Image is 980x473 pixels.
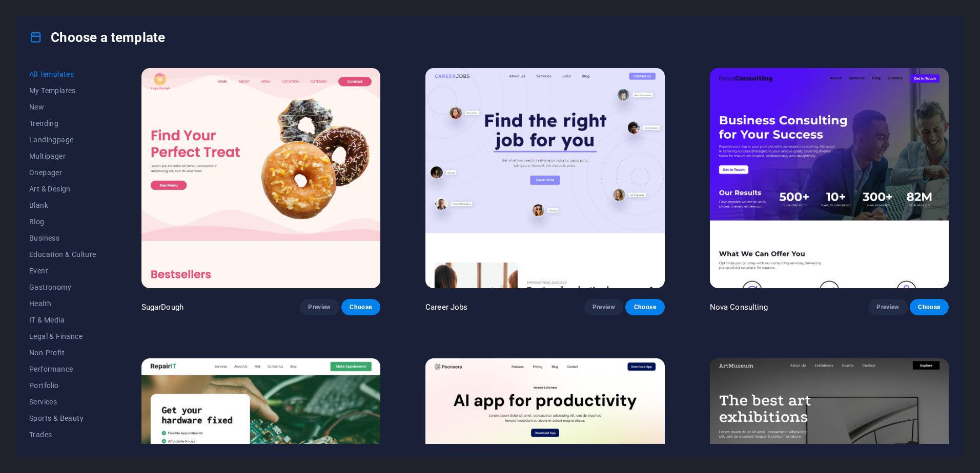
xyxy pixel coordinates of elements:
[29,66,96,82] button: All Templates
[625,299,664,315] button: Choose
[29,29,165,46] h4: Choose a template
[141,68,380,288] img: SugarDough
[29,426,96,443] button: Trades
[29,136,96,144] span: Landingpage
[29,234,96,242] span: Business
[29,263,96,279] button: Event
[29,381,96,390] span: Portfolio
[910,299,949,315] button: Choose
[29,316,96,324] span: IT & Media
[29,87,96,95] span: My Templates
[29,230,96,246] button: Business
[29,218,96,226] span: Blog
[29,299,96,308] span: Health
[29,365,96,373] span: Performance
[29,279,96,295] button: Gastronomy
[29,267,96,275] span: Event
[29,328,96,345] button: Legal & Finance
[868,299,907,315] button: Preview
[29,164,96,181] button: Onepager
[29,213,96,230] button: Blog
[29,70,96,78] span: All Templates
[29,185,96,193] span: Art & Design
[29,197,96,213] button: Blank
[634,303,656,311] span: Choose
[300,299,339,315] button: Preview
[29,181,96,197] button: Art & Design
[593,303,615,311] span: Preview
[29,201,96,209] span: Blank
[29,250,96,259] span: Education & Culture
[29,152,96,160] span: Multipager
[29,99,96,115] button: New
[29,349,96,357] span: Non-Profit
[29,443,96,459] button: Travel
[29,168,96,177] span: Onepager
[29,82,96,99] button: My Templates
[425,302,468,312] p: Career Jobs
[341,299,380,315] button: Choose
[710,302,768,312] p: Nova Consulting
[29,119,96,127] span: Trending
[29,361,96,377] button: Performance
[29,246,96,263] button: Education & Culture
[29,295,96,312] button: Health
[29,283,96,291] span: Gastronomy
[350,303,372,311] span: Choose
[29,132,96,148] button: Landingpage
[876,303,899,311] span: Preview
[29,332,96,340] span: Legal & Finance
[710,68,949,288] img: Nova Consulting
[29,345,96,361] button: Non-Profit
[29,377,96,394] button: Portfolio
[29,103,96,111] span: New
[29,414,96,422] span: Sports & Beauty
[29,398,96,406] span: Services
[308,303,331,311] span: Preview
[425,68,664,288] img: Career Jobs
[29,115,96,132] button: Trending
[29,312,96,328] button: IT & Media
[918,303,941,311] span: Choose
[29,394,96,410] button: Services
[141,302,183,312] p: SugarDough
[29,410,96,426] button: Sports & Beauty
[584,299,623,315] button: Preview
[29,148,96,164] button: Multipager
[29,431,96,439] span: Trades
